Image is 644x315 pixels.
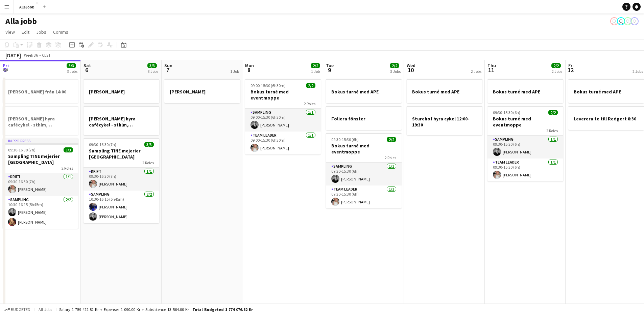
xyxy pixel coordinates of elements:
span: 3/3 [64,147,73,152]
app-user-avatar: Emil Hasselberg [617,17,625,25]
span: 2 Roles [62,166,73,171]
h3: [PERSON_NAME] [164,89,240,95]
h3: [PERSON_NAME] från 14:00 [3,89,78,95]
span: 3/3 [144,142,154,147]
a: View [3,28,18,36]
app-job-card: [PERSON_NAME] från 14:00 [3,79,78,103]
div: 1 Job [311,69,320,74]
div: 1 Job [230,69,239,74]
app-card-role: Drift1/109:30-16:30 (7h)[PERSON_NAME] [84,168,159,191]
span: 09:00-15:30 (6h30m) [251,83,286,88]
app-card-role: Sampling2/210:30-16:15 (5h45m)[PERSON_NAME][PERSON_NAME] [84,191,159,223]
app-job-card: 09:00-15:30 (6h30m)2/2Bokus turné med eventmoppe2 RolesSampling1/109:00-15:30 (6h30m)[PERSON_NAME... [245,79,321,154]
app-card-role: Sampling1/109:30-15:30 (6h)[PERSON_NAME] [326,163,402,185]
span: All jobs [37,307,53,312]
span: Mon [245,62,254,68]
div: Sturehof hyra cykel 12:00-19:30 [407,106,482,135]
div: 2 Jobs [633,69,643,74]
span: View [5,29,15,35]
span: 12 [567,66,574,74]
span: 2/2 [387,137,396,142]
span: 2/2 [306,83,315,88]
span: 5 [2,66,9,74]
span: 9 [325,66,334,74]
app-job-card: Leverera te till Redgert 8:30 [568,106,644,130]
span: Sat [84,62,91,68]
app-card-role: Team Leader1/109:00-15:30 (6h30m)[PERSON_NAME] [245,132,321,154]
a: Jobs [33,28,49,36]
app-job-card: Bokus turné med APE [487,79,563,103]
span: 2/2 [311,63,320,68]
span: Thu [487,62,496,68]
app-job-card: Foliera fönster [326,106,402,130]
span: 2/2 [548,110,558,115]
span: 3/3 [147,63,157,68]
app-card-role: Sampling1/109:30-15:30 (6h)[PERSON_NAME] [487,136,563,159]
app-job-card: In progress09:30-16:30 (7h)3/3Sampling TINE mejerier [GEOGRAPHIC_DATA]2 RolesDrift1/109:30-16:30 ... [3,138,78,229]
app-card-role: Team Leader1/109:30-15:30 (6h)[PERSON_NAME] [326,185,402,208]
app-user-avatar: Hedda Lagerbielke [610,17,618,25]
h3: [PERSON_NAME] hyra cafécykel - sthlm, [GEOGRAPHIC_DATA], cph [3,116,78,128]
span: Jobs [36,29,46,35]
app-card-role: Team Leader1/109:30-15:30 (6h)[PERSON_NAME] [487,159,563,181]
app-card-role: Drift1/109:30-16:30 (7h)[PERSON_NAME] [3,173,78,196]
h3: Bokus turné med APE [568,89,644,95]
span: Fri [568,62,574,68]
h3: Bokus turné med eventmoppe [245,89,321,101]
app-job-card: 09:30-16:30 (7h)3/3Sampling TINE mejerier [GEOGRAPHIC_DATA]2 RolesDrift1/109:30-16:30 (7h)[PERSON... [84,138,159,223]
div: [DATE] [5,52,21,59]
div: CEST [42,53,51,58]
app-job-card: Bokus turné med APE [326,79,402,103]
h3: Bokus turné med eventmoppe [326,143,402,155]
div: 09:30-15:30 (6h)2/2Bokus turné med eventmoppe2 RolesSampling1/109:30-15:30 (6h)[PERSON_NAME]Team ... [326,133,402,208]
span: 3/3 [67,63,76,68]
div: Bokus turné med APE [568,79,644,103]
span: Tue [326,62,334,68]
a: Edit [19,28,32,36]
app-job-card: [PERSON_NAME] [164,79,240,103]
h3: Sturehof hyra cykel 12:00-19:30 [407,116,482,128]
span: 2 Roles [142,160,154,165]
app-job-card: [PERSON_NAME] hyra cafécykel - sthlm, [GEOGRAPHIC_DATA], cph [3,106,78,135]
h3: Leverera te till Redgert 8:30 [568,116,644,122]
h3: Bokus turné med APE [326,89,402,95]
span: 2 Roles [385,155,396,160]
span: 2 Roles [304,101,315,106]
h3: Sampling TINE mejerier [GEOGRAPHIC_DATA] [84,148,159,160]
button: Budgeted [3,306,31,313]
app-job-card: [PERSON_NAME] [84,79,159,103]
app-user-avatar: Stina Dahl [630,17,639,25]
h3: [PERSON_NAME] [84,89,159,95]
span: 09:30-15:30 (6h) [331,137,359,142]
span: 6 [82,66,91,74]
app-card-role: Sampling1/109:00-15:30 (6h30m)[PERSON_NAME] [245,109,321,132]
app-job-card: [PERSON_NAME] hyra cafécykel - sthlm, [GEOGRAPHIC_DATA], cph [84,106,159,135]
h1: Alla jobb [5,16,37,26]
app-user-avatar: August Löfgren [624,17,632,25]
span: 09:30-15:30 (6h) [493,110,520,115]
div: Salary 1 759 422.82 kr + Expenses 1 090.00 kr + Subsistence 13 564.00 kr = [59,307,253,312]
app-job-card: Bokus turné med APE [407,79,482,103]
button: Alla jobb [14,0,40,13]
app-job-card: 09:30-15:30 (6h)2/2Bokus turné med eventmoppe2 RolesSampling1/109:30-15:30 (6h)[PERSON_NAME]Team ... [487,106,563,181]
span: 8 [244,66,254,74]
span: 2/2 [551,63,561,68]
span: 2 Roles [546,128,558,133]
span: 2/2 [390,63,399,68]
div: 3 Jobs [390,69,401,74]
h3: Foliera fönster [326,116,402,122]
